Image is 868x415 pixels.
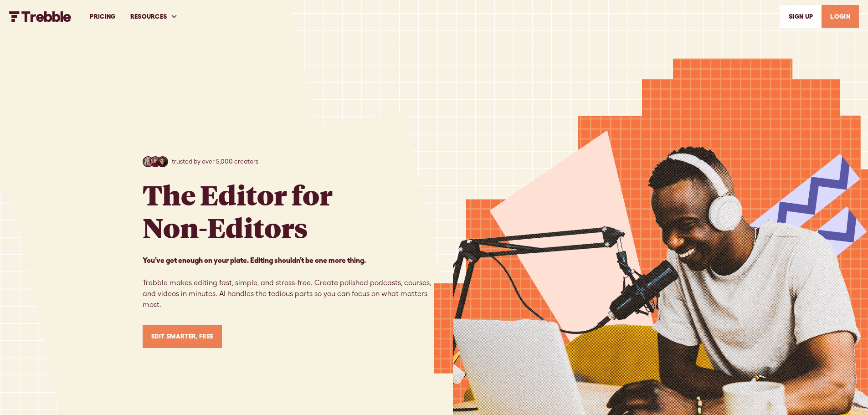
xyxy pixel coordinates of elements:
p: Trebble makes editing fast, simple, and stress-free. Create polished podcasts, courses, and video... [143,255,434,310]
a: LOGIN [822,5,859,28]
strong: You’ve got enough on your plate. Editing shouldn’t be one more thing. ‍ [143,256,366,264]
div: RESOURCES [123,1,185,32]
img: Trebble FM Logo [9,11,72,22]
h1: The Editor for Non-Editors [143,178,333,244]
p: trusted by over 5,000 creators [172,157,258,166]
a: PRICING [82,1,123,32]
a: Edit Smarter, Free [143,325,222,348]
a: home [9,11,72,22]
a: SIGn UP [780,5,822,28]
div: RESOURCES [130,12,167,21]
